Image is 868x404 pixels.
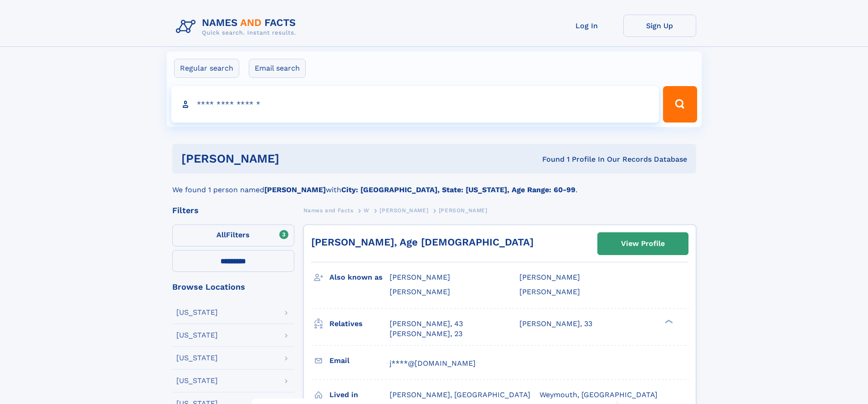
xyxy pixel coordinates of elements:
a: View Profile [598,233,688,255]
label: Filters [172,225,294,246]
div: [US_STATE] [176,354,218,362]
span: W [364,207,370,214]
a: [PERSON_NAME], 33 [519,319,592,329]
input: search input [171,86,659,123]
a: W [364,205,370,216]
img: Logo Names and Facts [172,15,303,39]
label: Regular search [174,59,239,78]
h3: Relatives [329,316,390,332]
div: [US_STATE] [176,332,218,339]
b: City: [GEOGRAPHIC_DATA], State: [US_STATE], Age Range: 60-99 [341,185,575,194]
span: [PERSON_NAME] [519,287,580,296]
b: [PERSON_NAME] [264,185,326,194]
a: Log In [550,15,623,37]
span: All [216,230,226,239]
span: [PERSON_NAME] [380,207,428,214]
span: [PERSON_NAME] [390,287,450,296]
div: [US_STATE] [176,309,218,316]
span: [PERSON_NAME] [439,207,488,214]
a: [PERSON_NAME], 43 [390,319,463,329]
a: Sign Up [623,15,696,37]
div: [US_STATE] [176,377,218,384]
h3: Also known as [329,270,390,285]
h1: [PERSON_NAME] [181,153,411,164]
span: [PERSON_NAME] [390,273,450,281]
span: Weymouth, [GEOGRAPHIC_DATA] [539,390,657,399]
h3: Lived in [329,387,390,403]
a: Names and Facts [303,205,354,216]
a: [PERSON_NAME], 23 [390,329,462,339]
label: Email search [249,59,306,78]
div: ❯ [663,318,673,324]
div: Browse Locations [172,283,294,291]
h3: Email [329,353,390,368]
div: Found 1 Profile In Our Records Database [411,154,687,164]
button: Search Button [663,86,697,123]
a: [PERSON_NAME], Age [DEMOGRAPHIC_DATA] [311,236,534,248]
div: View Profile [621,233,665,254]
a: [PERSON_NAME] [380,205,428,216]
span: [PERSON_NAME] [519,273,580,281]
div: We found 1 person named with . [172,174,696,195]
span: [PERSON_NAME], [GEOGRAPHIC_DATA] [390,390,530,399]
div: Filters [172,206,294,215]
